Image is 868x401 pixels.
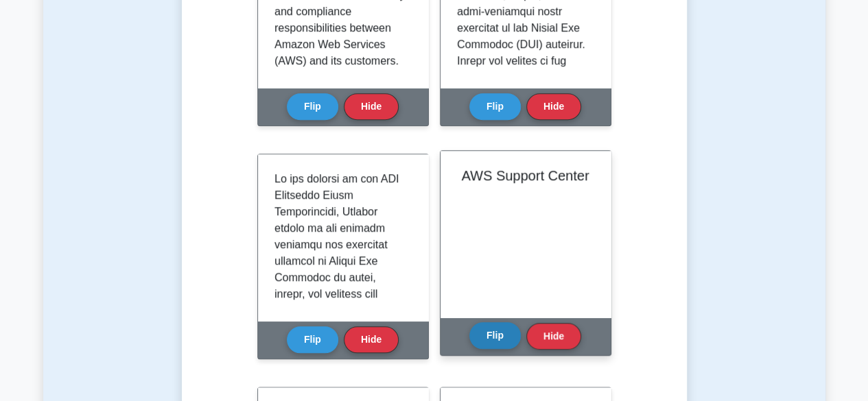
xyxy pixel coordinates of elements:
h2: AWS Support Center [457,167,594,184]
button: Flip [287,326,338,353]
button: Hide [526,93,581,120]
button: Flip [469,93,521,120]
button: Hide [526,323,581,350]
button: Flip [469,322,521,349]
button: Hide [344,93,399,120]
button: Hide [344,326,399,353]
button: Flip [287,93,338,120]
